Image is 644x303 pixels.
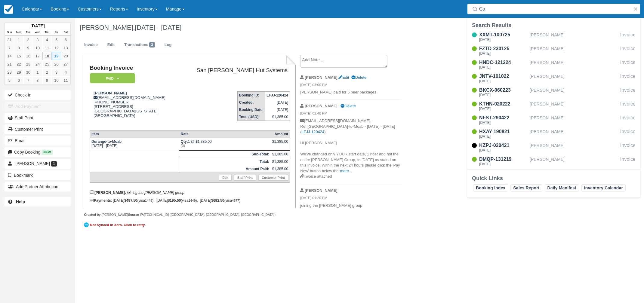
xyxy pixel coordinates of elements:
a: 20 [61,52,70,60]
em: [DATE] 03:00 PM [300,82,402,89]
td: $1,385.00 [271,150,290,158]
a: 4 [42,36,52,44]
strong: Durango-to-Moab [91,139,122,144]
a: 25 [42,60,52,68]
h2: San [PERSON_NAME] Hut Systems [180,67,288,74]
a: 3 [33,36,42,44]
div: [PERSON_NAME] [530,100,618,112]
th: Item [90,130,179,138]
a: Customer Print [258,175,288,181]
a: 1 [33,68,42,76]
a: Paid [90,73,133,84]
a: Edit [219,175,232,181]
img: checkfront-main-nav-mini-logo.png [4,5,13,14]
a: Booking Index [473,184,508,191]
div: [PERSON_NAME] [530,31,618,43]
th: Mon [14,29,23,36]
a: 9 [23,44,33,52]
strong: Payments [90,198,111,203]
div: Invoice [620,156,636,167]
div: [PERSON_NAME] [530,156,618,167]
div: [DATE] [479,66,527,69]
a: KTHN-020222[DATE][PERSON_NAME]Invoice [467,100,640,112]
a: 1 [14,36,23,44]
a: 17 [33,52,42,60]
div: FZTD-230125 [479,45,527,52]
div: Invoice [620,128,636,139]
a: Edit [338,75,349,80]
strong: LFJJ-120424 [267,93,288,97]
p: [PERSON_NAME] paid for 5 beer packages [300,90,402,95]
span: 1 [51,161,57,167]
a: 7 [23,76,33,84]
a: Edit [103,39,119,51]
a: LFJJ-120424 [302,130,325,134]
a: Delete [351,75,366,80]
th: Created: [237,99,265,106]
a: NFST-290422[DATE][PERSON_NAME]Invoice [467,114,640,126]
strong: Source IP: [128,213,144,216]
div: [DATE] [479,148,527,152]
input: Search ( / ) [479,4,631,14]
a: Daily Manifest [545,184,579,191]
div: [PERSON_NAME] [530,114,618,126]
small: 1449 [188,199,196,202]
strong: $195.00 [168,198,181,203]
strong: $497.50 [124,198,137,203]
a: DMQP-131219[DATE][PERSON_NAME]Invoice [467,156,640,167]
th: Amount [271,130,290,138]
td: [DATE] - [DATE] [90,138,179,150]
th: Booking ID: [237,92,265,99]
a: 28 [5,68,14,76]
a: 12 [52,44,61,52]
div: NFST-290422 [479,114,527,121]
div: [PERSON_NAME] [530,128,618,139]
th: Wed [33,29,42,36]
button: Add Payment [5,102,71,111]
td: [DATE] [265,106,290,113]
a: 23 [23,60,33,68]
a: 8 [14,44,23,52]
a: 2 [23,36,33,44]
div: [DATE] [479,135,527,138]
button: Bookmark [5,170,71,180]
a: 26 [52,60,61,68]
a: Not Synced in Xero. Click to retry. [84,222,147,228]
a: 16 [23,52,33,60]
a: Sales Report [510,184,542,191]
th: Amount Paid: [179,165,271,173]
a: 10 [52,76,61,84]
a: more... [340,169,352,173]
strong: [PERSON_NAME]: [90,191,126,195]
em: Paid [90,73,135,84]
div: [PERSON_NAME] [TECHNICAL_ID] ([GEOGRAPHIC_DATA], [GEOGRAPHIC_DATA], [GEOGRAPHIC_DATA]) [84,213,295,217]
strong: Created by: [84,213,102,216]
p: joining the [PERSON_NAME] group [300,203,402,209]
span: 3 [149,42,155,47]
a: Inventory Calendar [581,184,626,191]
div: Invoice [620,100,636,112]
em: [DATE] 01:20 PM [300,195,402,202]
a: JNTV-101022[DATE][PERSON_NAME]Invoice [467,73,640,84]
strong: [PERSON_NAME] [305,104,337,108]
a: 3 [52,68,61,76]
a: 2 [42,68,52,76]
a: Staff Print [5,113,71,123]
div: [DATE] [479,107,527,111]
em: (()) [181,144,269,147]
a: 29 [14,68,23,76]
div: XXMT-100725 [479,31,527,38]
div: [PERSON_NAME] [530,142,618,153]
a: 11 [42,44,52,52]
small: 4377 [232,199,239,202]
a: 5 [5,76,14,84]
a: Staff Print [234,175,256,181]
strong: [DATE] [30,23,45,28]
div: Invoice [620,87,636,98]
a: Delete [340,104,356,108]
a: XXMT-100725[DATE][PERSON_NAME]Invoice [467,31,640,43]
div: [PERSON_NAME] [530,87,618,98]
td: $1,385.00 [271,165,290,173]
th: Total (USD): [237,113,265,121]
a: Help [5,197,71,207]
